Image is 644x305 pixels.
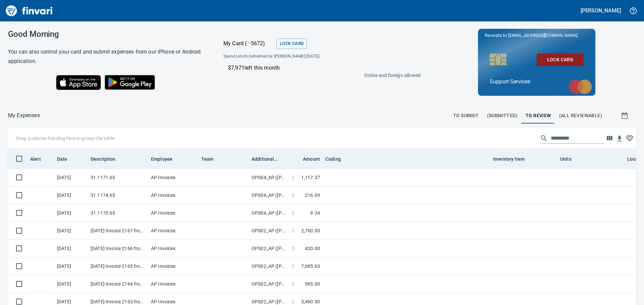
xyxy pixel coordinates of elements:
[223,40,274,48] p: My Card (···5672)
[201,155,214,163] span: Team
[325,155,350,163] span: Coding
[305,245,320,252] span: 420.00
[54,257,88,275] td: [DATE]
[305,192,320,199] span: 216.09
[487,111,518,120] span: (Submitted)
[54,204,88,222] td: [DATE]
[151,155,181,163] span: Employee
[560,155,580,163] span: Units
[292,263,294,270] span: $
[148,186,199,204] td: AP Invoices
[280,40,304,48] span: Lock Card
[4,3,54,19] img: Finvari
[54,240,88,257] td: [DATE]
[57,155,76,163] span: Date
[151,155,172,163] span: Employee
[8,29,207,39] h3: Good Morning
[30,155,50,163] span: Alert
[88,275,148,293] td: [DATE] Invoice 2164 from Freedom Flagging LLC (1-39149)
[252,155,286,163] span: Additional Reviewer
[148,204,199,222] td: AP Invoices
[249,275,289,293] td: OPS02_AP ([PERSON_NAME], [PERSON_NAME], [PERSON_NAME], [PERSON_NAME])
[54,186,88,204] td: [DATE]
[310,210,320,216] span: 9.34
[625,133,635,143] button: Column choices favorited. Click to reset to default
[276,39,307,49] button: Lock Card
[292,192,294,199] span: $
[252,155,278,163] span: Additional Reviewer
[579,5,623,16] button: [PERSON_NAME]
[91,155,116,163] span: Description
[54,275,88,293] td: [DATE]
[292,227,294,234] span: $
[301,227,320,234] span: 2,760.00
[249,169,289,186] td: OPS04_AP ([PERSON_NAME], [PERSON_NAME], [PERSON_NAME], [PERSON_NAME], [PERSON_NAME])
[223,53,370,60] span: Spend Limits (refreshed by [PERSON_NAME] [DATE])
[294,155,320,163] span: Amount
[301,263,320,270] span: 7,685.63
[201,155,222,163] span: Team
[292,210,294,216] span: $
[88,257,148,275] td: [DATE] Invoice 2165 from Freedom Flagging LLC (1-39149)
[301,298,320,305] span: 5,460.00
[453,111,479,120] span: To Submit
[292,245,294,252] span: $
[228,64,417,72] p: $7,971 left this month
[88,240,148,257] td: [DATE] Invoice 2166 from Freedom Flagging LLC (1-39149)
[218,72,421,79] p: Online and foreign allowed
[565,76,595,97] img: mastercard.svg
[249,257,289,275] td: OPS02_AP ([PERSON_NAME], [PERSON_NAME], [PERSON_NAME], [PERSON_NAME])
[148,222,199,240] td: AP Invoices
[542,56,578,64] span: Lock Card
[249,240,289,257] td: OPS02_AP ([PERSON_NAME], [PERSON_NAME], [PERSON_NAME], [PERSON_NAME])
[88,169,148,186] td: 31.1171.65
[301,174,320,181] span: 1,117.37
[101,71,159,93] img: Get it on Google Play
[54,222,88,240] td: [DATE]
[292,281,294,287] span: $
[292,298,294,305] span: $
[559,111,602,120] span: (All Reviewable)
[56,75,101,90] img: Download on the App Store
[537,54,584,66] button: Lock Card
[581,7,621,14] h5: [PERSON_NAME]
[88,186,148,204] td: 31.1174.65
[8,111,40,120] nav: breadcrumb
[54,169,88,186] td: [DATE]
[57,155,67,163] span: Date
[88,222,148,240] td: [DATE] Invoice 2167 from Freedom Flagging LLC (1-39149)
[88,204,148,222] td: 31.1170.65
[249,222,289,240] td: OPS02_AP ([PERSON_NAME], [PERSON_NAME], [PERSON_NAME], [PERSON_NAME])
[507,32,578,39] span: [EMAIL_ADDRESS][DOMAIN_NAME]
[614,134,625,144] button: Download Table
[493,155,525,163] span: Inventory Item
[490,78,584,86] p: Support Services
[249,186,289,204] td: OPS04_AP ([PERSON_NAME], [PERSON_NAME], [PERSON_NAME], [PERSON_NAME], [PERSON_NAME])
[30,155,41,163] span: Alert
[8,47,207,66] h6: You can also control your card and submit expenses from our iPhone or Android application.
[91,155,124,163] span: Description
[8,111,40,120] p: My Expenses
[614,107,636,124] button: Show transactions within a particular date range
[485,32,589,39] p: Receipts to:
[303,155,320,163] span: Amount
[249,204,289,222] td: OPS04_AP ([PERSON_NAME], [PERSON_NAME], [PERSON_NAME], [PERSON_NAME], [PERSON_NAME])
[16,135,114,142] p: Drag a column heading here to group the table
[526,111,551,120] span: To Review
[148,257,199,275] td: AP Invoices
[292,174,294,181] span: $
[560,155,572,163] span: Units
[148,240,199,257] td: AP Invoices
[325,155,341,163] span: Coding
[148,169,199,186] td: AP Invoices
[305,281,320,287] span: 585.00
[148,275,199,293] td: AP Invoices
[604,133,614,143] button: Choose columns to display
[493,155,533,163] span: Inventory Item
